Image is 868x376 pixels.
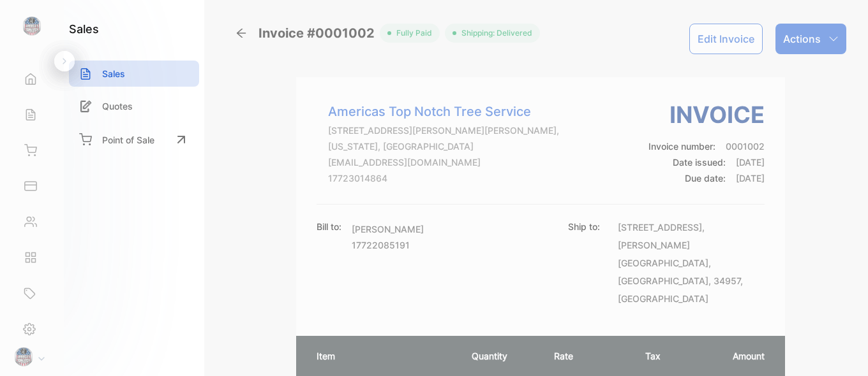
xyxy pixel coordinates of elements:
a: Point of Sale [69,126,199,154]
span: [STREET_ADDRESS] [618,222,702,233]
p: 17722085191 [352,238,424,252]
p: Item [317,349,446,363]
span: , [PERSON_NAME][GEOGRAPHIC_DATA] [618,222,708,268]
img: profile [14,347,33,366]
span: Shipping: Delivered [456,27,532,39]
p: [PERSON_NAME] [352,222,424,236]
button: Actions [775,24,846,54]
p: [EMAIL_ADDRESS][DOMAIN_NAME] [328,155,559,169]
p: Bill to: [317,220,341,233]
p: Amount [700,349,765,363]
a: Sales [69,61,199,87]
span: [DATE] [736,173,765,184]
p: Actions [783,31,821,47]
p: Quantity [472,349,528,363]
p: 17723014864 [328,171,559,185]
p: Tax [645,349,675,363]
img: logo [22,17,41,36]
h3: Invoice [648,98,765,132]
h1: sales [69,20,99,38]
span: Due date: [685,173,726,184]
iframe: LiveChat chat widget [814,322,868,376]
p: Sales [102,67,125,80]
span: 0001002 [726,141,765,152]
span: [DATE] [736,157,765,168]
a: Quotes [69,93,199,119]
p: [US_STATE], [GEOGRAPHIC_DATA] [328,140,559,153]
span: Date issued: [673,157,726,168]
p: Quotes [102,99,133,113]
p: Rate [554,349,620,363]
p: Ship to: [568,220,600,233]
span: Invoice number: [648,141,715,152]
p: Point of Sale [102,133,154,147]
p: [STREET_ADDRESS][PERSON_NAME][PERSON_NAME], [328,124,559,137]
p: Americas Top Notch Tree Service [328,102,559,121]
span: Invoice #0001002 [258,24,380,43]
span: fully paid [391,27,432,39]
button: Edit Invoice [689,24,763,54]
span: , 34957 [708,275,740,286]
